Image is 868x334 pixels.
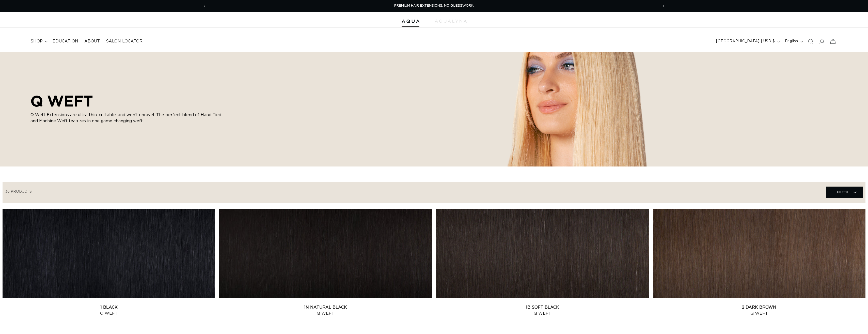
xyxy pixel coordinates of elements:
[81,36,103,47] a: About
[53,39,78,44] span: Education
[103,36,146,47] a: Salon Locator
[394,4,474,7] span: PREMIUM HAIR EXTENSIONS. NO GUESSWORK.
[658,1,669,11] button: Next announcement
[402,20,419,23] img: Aqua Hair Extensions
[826,187,863,198] summary: Filter
[5,190,32,193] span: 36 products
[199,1,210,11] button: Previous announcement
[106,39,143,44] span: Salon Locator
[27,36,50,47] summary: shop
[837,187,848,197] span: Filter
[805,36,816,47] summary: Search
[219,304,432,316] a: 1N Natural Black Q Weft
[30,92,224,110] h2: Q WEFT
[653,304,865,316] a: 2 Dark Brown Q Weft
[785,39,798,44] span: English
[3,304,215,316] a: 1 Black Q Weft
[716,39,775,44] span: [GEOGRAPHIC_DATA] | USD $
[436,304,649,316] a: 1B Soft Black Q Weft
[30,112,224,124] p: Q Weft Extensions are ultra-thin, cuttable, and won’t unravel. The perfect blend of Hand Tied and...
[435,20,467,23] img: aqualyna.com
[84,39,100,44] span: About
[30,39,43,44] span: shop
[782,37,805,46] button: English
[713,37,782,46] button: [GEOGRAPHIC_DATA] | USD $
[50,36,81,47] a: Education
